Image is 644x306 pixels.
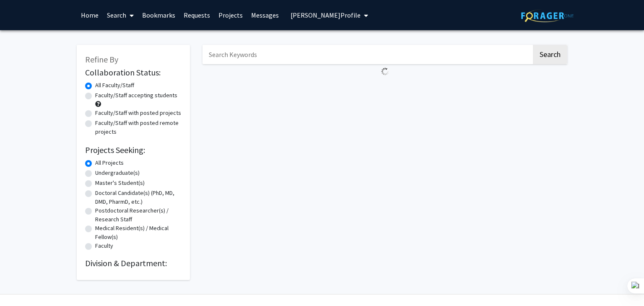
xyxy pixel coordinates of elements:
[85,67,182,78] h2: Collaboration Status:
[95,91,177,100] label: Faculty/Staff accepting students
[378,64,392,79] img: Loading
[533,45,567,64] button: Search
[247,0,283,30] a: Messages
[95,241,113,250] label: Faculty
[95,169,140,177] label: Undergraduate(s)
[138,0,179,30] a: Bookmarks
[203,45,532,64] input: Search Keywords
[179,0,214,30] a: Requests
[95,189,182,206] label: Doctoral Candidate(s) (PhD, MD, DMD, PharmD, etc.)
[95,206,182,224] label: Postdoctoral Researcher(s) / Research Staff
[85,54,118,65] span: Refine By
[291,11,361,19] span: [PERSON_NAME] Profile
[95,224,182,241] label: Medical Resident(s) / Medical Fellow(s)
[77,0,103,30] a: Home
[95,119,182,136] label: Faculty/Staff with posted remote projects
[85,258,182,268] h2: Division & Department:
[95,109,181,117] label: Faculty/Staff with posted projects
[85,145,182,155] h2: Projects Seeking:
[103,0,138,30] a: Search
[521,9,574,22] img: ForagerOne Logo
[95,81,134,90] label: All Faculty/Staff
[95,158,124,167] label: All Projects
[203,79,567,98] nav: Page navigation
[95,179,145,187] label: Master's Student(s)
[214,0,247,30] a: Projects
